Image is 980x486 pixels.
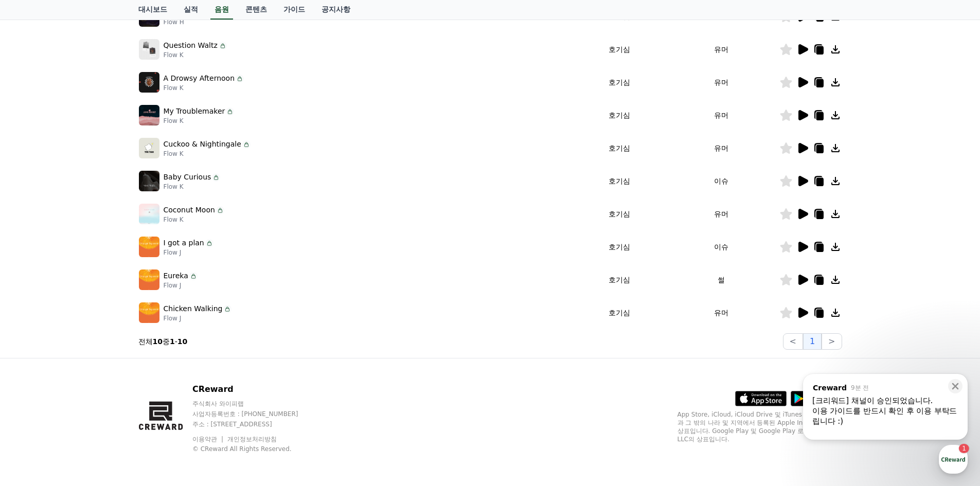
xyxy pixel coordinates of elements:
[164,150,251,158] p: Flow K
[664,66,779,99] td: 유머
[139,237,159,257] img: music
[164,271,188,281] p: Eureka
[664,99,779,132] td: 유머
[576,165,664,197] td: 호기심
[139,105,159,125] img: music
[3,326,68,352] a: 홈
[139,302,159,323] img: music
[664,33,779,66] td: 유머
[68,326,133,352] a: 1대화
[164,183,221,191] p: Flow K
[164,40,218,51] p: Question Waltz
[822,333,842,350] button: >
[164,205,215,215] p: Coconut Moon
[803,333,822,350] button: 1
[576,66,664,99] td: 호기심
[32,341,39,350] span: 홈
[164,248,213,257] p: Flow J
[783,333,803,350] button: <
[133,326,198,352] a: 설정
[159,341,171,350] span: 설정
[664,296,779,329] td: 유머
[576,263,664,296] td: 호기심
[576,230,664,263] td: 호기심
[164,303,223,314] p: Chicken Walking
[192,420,318,428] p: 주소 : [STREET_ADDRESS]
[164,73,235,84] p: A Drowsy Afternoon
[576,197,664,230] td: 호기심
[576,296,664,329] td: 호기심
[139,138,159,158] img: music
[139,72,159,93] img: music
[164,314,232,322] p: Flow J
[139,269,159,290] img: music
[139,171,159,191] img: music
[664,197,779,230] td: 유머
[170,337,175,346] strong: 1
[153,337,163,346] strong: 10
[576,132,664,165] td: 호기심
[94,342,106,350] span: 대화
[164,139,241,150] p: Cuckoo & Nightingale
[192,445,318,453] p: © CReward All Rights Reserved.
[664,263,779,296] td: 썰
[164,238,204,248] p: I got a plan
[664,230,779,263] td: 이슈
[678,410,842,443] p: App Store, iCloud, iCloud Drive 및 iTunes Store는 미국과 그 밖의 나라 및 지역에서 등록된 Apple Inc.의 서비스 상표입니다. Goo...
[192,400,318,408] p: 주식회사 와이피랩
[192,436,225,443] a: 이용약관
[164,18,184,26] p: Flow H
[164,106,225,117] p: My Troublemaker
[576,99,664,132] td: 호기심
[576,33,664,66] td: 호기심
[138,336,188,347] p: 전체 중 -
[164,281,198,290] p: Flow J
[164,117,235,125] p: Flow K
[664,165,779,197] td: 이슈
[192,410,318,418] p: 사업자등록번호 : [PHONE_NUMBER]
[164,51,227,59] p: Flow K
[164,172,211,183] p: Baby Curious
[664,132,779,165] td: 유머
[139,204,159,224] img: music
[177,337,187,346] strong: 10
[227,436,277,443] a: 개인정보처리방침
[164,84,244,92] p: Flow K
[164,215,224,224] p: Flow K
[139,39,159,60] img: music
[192,383,318,395] p: CReward
[104,326,108,334] span: 1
